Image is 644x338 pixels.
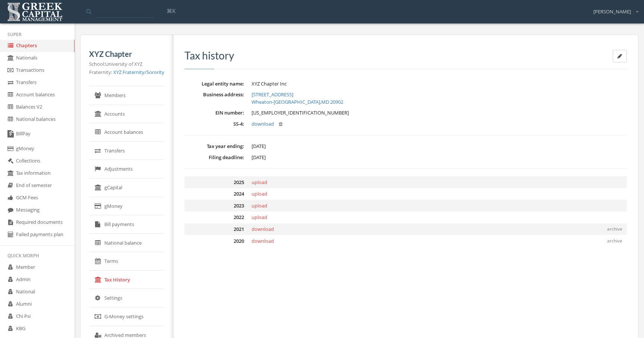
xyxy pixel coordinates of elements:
[252,190,267,197] span: upload
[593,8,631,15] span: [PERSON_NAME]
[184,190,244,197] dt: 2024
[89,60,164,76] p: School: University of XYZ Fraternity:
[184,179,244,186] dt: 2025
[89,86,164,105] a: Members
[252,80,627,88] dd: XYZ Chapter Inc
[184,226,244,233] dt: 2021
[252,120,274,127] a: download
[252,226,274,232] span: download
[252,91,293,98] span: [STREET_ADDRESS]
[89,50,164,58] h5: XYZ Chapter
[252,179,267,186] span: upload
[252,109,627,117] dd: [US_EMPLOYER_IDENTIFICATION_NUMBER]
[89,234,164,252] a: National balance
[184,80,244,87] dt: Legal entity name:
[184,214,244,221] dt: 2022
[89,308,164,326] a: G-Money settings
[588,3,638,15] div: [PERSON_NAME]
[89,215,164,234] a: Bill payments
[89,142,164,160] a: Transfers
[184,143,244,150] dt: Tax year ending:
[252,99,343,105] span: Wheaton-[GEOGRAPHIC_DATA] , MD 20902
[89,105,164,123] a: Accounts
[89,178,164,197] a: gCapital
[184,120,244,128] dt: SS-4:
[184,50,627,61] h3: Tax history
[252,202,267,209] span: upload
[252,91,343,105] a: [STREET_ADDRESS]Wheaton-[GEOGRAPHIC_DATA],MD 20902
[252,238,274,244] span: download
[252,143,627,150] dd: [DATE]
[89,123,164,142] a: Account balances
[607,226,622,232] span: archive
[184,109,244,116] dt: EIN number:
[113,69,164,75] a: XYZ Fraternity/Sorority
[184,238,244,245] dt: 2020
[184,202,244,209] dt: 2023
[89,252,164,271] a: Terms
[607,238,622,244] span: archive
[252,214,267,220] span: upload
[89,271,164,289] a: Tax History
[184,91,244,98] dt: Business address:
[89,289,164,308] a: Settings
[89,197,164,216] a: gMoney
[252,154,627,161] dd: [DATE]
[184,154,244,161] dt: Filing deadline:
[89,160,164,178] a: Adjustments
[167,7,176,15] span: ⌘K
